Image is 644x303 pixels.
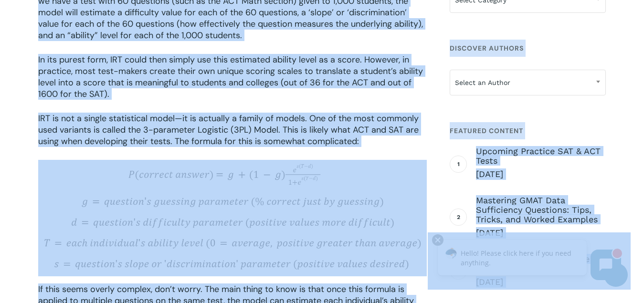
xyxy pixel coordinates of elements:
[428,232,631,290] iframe: Chatbot
[476,146,606,166] span: Upcoming Practice SAT & ACT Tests
[38,160,427,276] img: IRT 3
[476,227,606,239] span: [DATE]
[450,73,605,93] span: Select an Author
[450,122,606,139] h4: Featured Content
[38,113,419,147] span: IRT is not a single statistical model—it is actually a family of models. One of the most commonly...
[38,54,423,100] span: In its purest form, IRT could then simply use this estimated ability level as a score. However, i...
[450,70,606,95] span: Select an Author
[450,40,606,57] h4: Discover Authors
[476,146,606,180] a: Upcoming Practice SAT & ACT Tests [DATE]
[476,168,606,180] span: [DATE]
[476,196,606,239] a: Mastering GMAT Data Sufficiency Questions: Tips, Tricks, and Worked Examples [DATE]
[476,196,606,224] span: Mastering GMAT Data Sufficiency Questions: Tips, Tricks, and Worked Examples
